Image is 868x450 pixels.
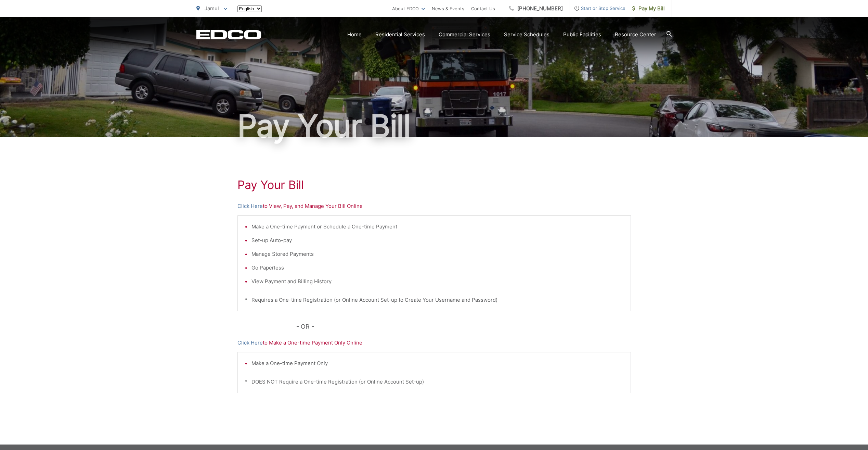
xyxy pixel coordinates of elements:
[251,264,624,272] li: Go Paperless
[251,250,624,258] li: Manage Stored Payments
[563,30,601,39] a: Public Facilities
[632,4,665,13] span: Pay My Bill
[237,202,263,210] a: Click Here
[615,30,656,39] a: Resource Center
[237,339,631,347] p: to Make a One-time Payment Only Online
[245,378,624,386] p: * DOES NOT Require a One-time Registration (or Online Account Set-up)
[347,30,362,39] a: Home
[251,359,624,367] li: Make a One-time Payment Only
[245,296,624,304] p: * Requires a One-time Registration (or Online Account Set-up to Create Your Username and Password)
[432,4,464,13] a: News & Events
[237,339,263,347] a: Click Here
[504,30,549,39] a: Service Schedules
[196,109,672,143] h1: Pay Your Bill
[392,4,425,13] a: About EDCO
[375,30,425,39] a: Residential Services
[471,4,495,13] a: Contact Us
[237,5,262,12] select: Select a language
[251,277,624,286] li: View Payment and Billing History
[237,202,631,210] p: to View, Pay, and Manage Your Bill Online
[196,30,261,39] a: EDCD logo. Return to the homepage.
[439,30,490,39] a: Commercial Services
[296,322,631,332] p: - OR -
[251,223,624,231] li: Make a One-time Payment or Schedule a One-time Payment
[237,178,631,192] h1: Pay Your Bill
[205,5,219,12] span: Jamul
[251,236,624,245] li: Set-up Auto-pay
